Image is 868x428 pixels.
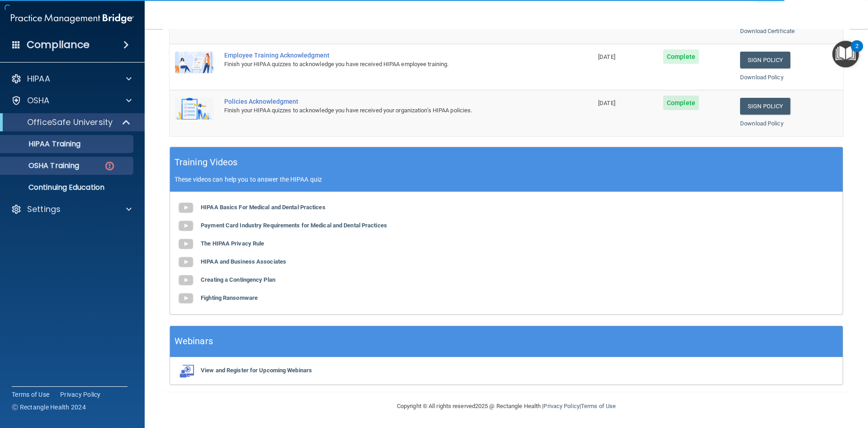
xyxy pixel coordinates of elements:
div: Employee Training Acknowledgment [224,52,547,59]
a: Sign Policy [740,52,790,68]
a: Terms of Use [12,390,49,399]
p: OSHA Training [6,161,79,170]
span: Complete [663,96,699,110]
b: Fighting Ransomware [201,294,258,301]
h4: Compliance [27,38,90,51]
b: Creating a Contingency Plan [201,276,275,283]
h5: Webinars [175,333,213,349]
a: HIPAA [11,73,132,84]
b: View and Register for Upcoming Webinars [201,367,312,374]
img: gray_youtube_icon.38fcd6cc.png [177,289,195,308]
a: Settings [11,204,132,215]
a: Download Policy [740,74,783,81]
div: Finish your HIPAA quizzes to acknowledge you have received HIPAA employee training. [224,59,547,70]
a: OSHA [11,95,132,106]
p: OfficeSafe University [27,117,113,128]
p: HIPAA [27,73,50,84]
p: Settings [27,204,61,215]
p: HIPAA Training [6,139,80,149]
span: Complete [663,49,699,64]
div: Finish your HIPAA quizzes to acknowledge you have received your organization’s HIPAA policies. [224,105,547,116]
img: gray_youtube_icon.38fcd6cc.png [177,217,195,235]
div: Policies Acknowledgment [224,98,547,105]
a: Sign Policy [740,98,790,115]
div: Copyright © All rights reserved 2025 @ Rectangle Health | | [341,392,671,421]
img: gray_youtube_icon.38fcd6cc.png [177,253,195,271]
a: Privacy Policy [543,403,579,409]
img: danger-circle.6113f641.png [104,160,115,172]
b: HIPAA and Business Associates [201,258,286,265]
a: OfficeSafe University [11,117,131,128]
p: OSHA [27,95,50,106]
a: Download Certificate [740,28,795,34]
img: gray_youtube_icon.38fcd6cc.png [177,235,195,253]
a: Privacy Policy [60,390,101,399]
img: PMB logo [11,10,134,28]
img: webinarIcon.c7ebbf15.png [177,364,195,378]
button: Open Resource Center, 2 new notifications [832,41,859,67]
img: gray_youtube_icon.38fcd6cc.png [177,271,195,289]
h5: Training Videos [175,154,238,170]
b: HIPAA Basics For Medical and Dental Practices [201,204,325,211]
span: [DATE] [598,100,615,106]
span: [DATE] [598,53,615,60]
span: Ⓒ Rectangle Health 2024 [12,403,86,412]
p: These videos can help you to answer the HIPAA quiz [175,176,838,183]
div: 2 [855,46,859,58]
a: Terms of Use [581,403,616,409]
iframe: Drift Widget Chat Controller [712,364,857,400]
a: Download Policy [740,120,783,127]
p: Continuing Education [6,183,129,192]
b: The HIPAA Privacy Rule [201,240,264,247]
b: Payment Card Industry Requirements for Medical and Dental Practices [201,222,387,229]
img: gray_youtube_icon.38fcd6cc.png [177,199,195,217]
